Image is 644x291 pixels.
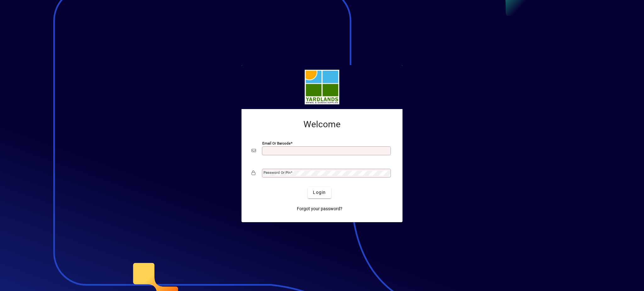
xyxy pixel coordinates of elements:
[294,203,345,215] a: Forgot your password?
[252,119,392,130] h2: Welcome
[262,141,291,145] mat-label: Email or Barcode
[308,187,331,198] button: Login
[297,206,342,212] span: Forgot your password?
[264,170,291,175] mat-label: Password or Pin
[313,189,326,196] span: Login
